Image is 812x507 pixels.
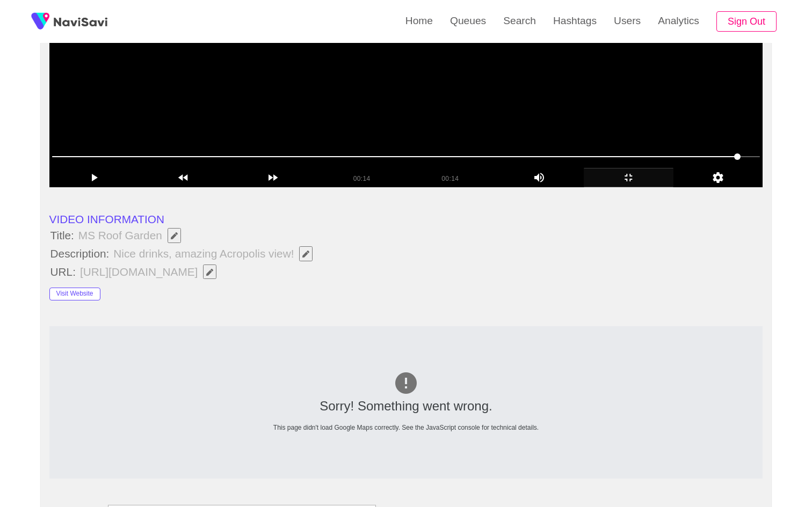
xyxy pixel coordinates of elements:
[299,246,313,261] button: Edit Field
[203,264,216,280] button: Edit Field
[716,11,777,32] button: Sign Out
[170,232,179,239] span: Edit Field
[205,269,214,276] span: Edit Field
[49,168,139,187] div: add
[54,16,107,27] img: fireSpot
[49,285,100,298] a: Visit Website
[495,168,584,185] div: add
[49,288,100,300] button: Visit Website
[168,228,181,243] button: Edit Field
[123,424,688,432] div: This page didn't load Google Maps correctly. See the JavaScript console for technical details.
[49,213,763,226] li: VIDEO INFORMATION
[123,399,688,414] div: Sorry! Something went wrong.
[112,245,319,262] span: Nice drinks, amazing Acropolis view!
[353,175,371,182] span: 00:14
[584,168,673,187] div: add
[49,266,77,278] span: URL:
[77,227,187,244] span: MS Roof Garden
[49,247,111,260] span: Description:
[79,263,223,281] span: [URL][DOMAIN_NAME]
[139,168,228,187] div: add
[228,168,318,187] div: add
[673,168,763,187] div: add
[49,229,75,242] span: Title:
[441,175,459,182] span: 00:14
[27,8,54,35] img: fireSpot
[301,251,310,258] span: Edit Field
